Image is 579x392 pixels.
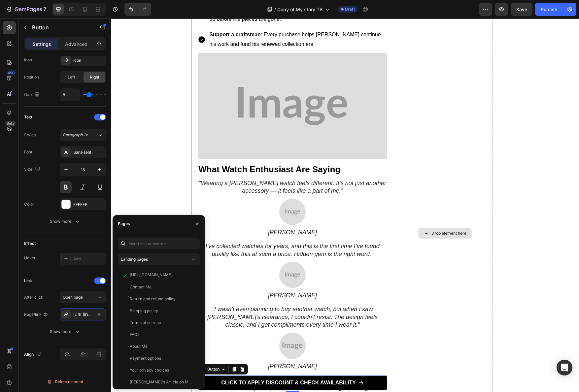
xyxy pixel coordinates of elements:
div: Beta [5,121,16,126]
span: Open page [63,295,83,300]
div: 450 [6,70,16,76]
img: 1080x1080 [168,180,194,207]
span: Save [516,7,527,12]
div: Gap [24,90,41,99]
button: Paragraph 1* [60,129,106,141]
div: Size [24,165,42,174]
div: Sans-serif [73,149,104,155]
div: After click [24,294,43,300]
div: Return and refund policy [130,296,176,302]
input: Insert link or search [118,238,200,249]
button: 7 [3,3,49,16]
div: Drop element here [320,212,355,217]
div: [URL][DOMAIN_NAME] [130,272,172,278]
button: Delete element [24,376,106,387]
p: I’ve collected watches for years, and this is the first time I’ve found quality like this at such... [87,224,275,240]
p: [PERSON_NAME] [87,344,275,352]
div: Styles [24,132,36,138]
span: Left [68,74,75,80]
span: Draft [345,6,355,12]
div: FFFFFF [73,202,104,208]
img: 1053x1440 [168,243,194,270]
button: Show more [24,326,106,338]
div: Undo/Redo [124,3,151,16]
div: Delete element [47,378,83,386]
button: Show more [24,215,106,227]
p: Button [32,23,88,31]
div: Link [24,278,32,284]
div: Text [24,114,32,120]
p: [PERSON_NAME] [87,273,275,281]
div: Contact Me [130,284,152,290]
div: Terms of service [130,320,161,326]
div: Icon [24,57,32,63]
button: Open page [60,291,106,303]
span: Landing pages [121,257,148,262]
div: FAQs [130,332,139,338]
p: 7 [43,5,46,13]
div: Effect [24,241,36,246]
img: 1440x1080 [168,314,194,341]
div: [PERSON_NAME]'s Article on Maker's Monthly [130,379,193,385]
div: Show more [50,328,81,335]
button: Landing pages [118,253,200,265]
span: Copy of My story TB [277,6,323,13]
div: Font [24,149,32,155]
p: Settings [33,41,51,48]
p: “I wasn’t even planning to buy another watch, but when I saw [PERSON_NAME]’s clearance, I couldn’... [87,287,275,310]
div: [URL][DOMAIN_NAME] [73,312,92,318]
button: Save [511,3,532,16]
div: Button [95,348,110,354]
div: Position [24,74,39,80]
div: Open Intercom Messenger [557,360,572,376]
p: Advanced [65,41,87,48]
p: [PERSON_NAME] [87,210,275,218]
div: Color [24,201,34,207]
input: Auto [60,89,80,101]
div: Page/link [24,311,48,317]
span: Paragraph 1* [63,132,88,138]
span: Right [90,74,99,80]
strong: CLICK TO APPLY DISCOUNT & CHECK AVAILABILITY [110,361,245,367]
div: Pages [118,221,130,227]
div: Publish [541,6,557,13]
iframe: Design area [111,18,579,392]
a: CLICK TO APPLY DISCOUNT & CHECK AVAILABILITY [86,357,276,372]
div: Show more [50,218,81,225]
div: Icon [73,57,104,63]
div: Your privacy choices [130,367,169,373]
span: / [274,6,276,13]
div: About Me [130,343,148,349]
div: Shipping policy [130,308,158,314]
div: Align [24,350,43,359]
div: Payment options [130,355,161,361]
div: Hover [24,255,36,261]
button: Publish [535,3,563,16]
div: Add... [73,256,104,262]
